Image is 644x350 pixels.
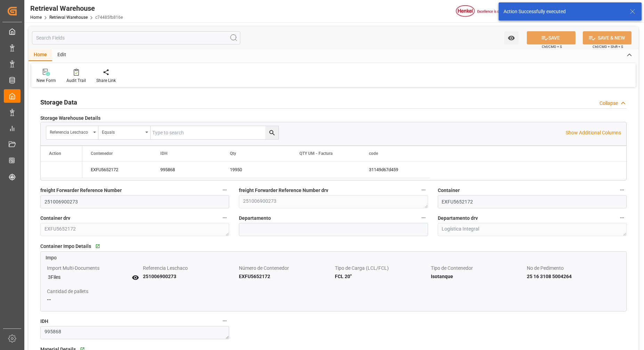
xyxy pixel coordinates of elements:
[47,295,140,304] div: --
[32,31,240,44] input: Search Fields
[160,151,167,156] span: IDH
[419,185,428,194] button: freight Forwarder Reference Number drv
[239,272,332,281] div: EXFU5652172
[46,255,57,260] span: Impo
[152,161,222,178] div: 995868
[98,126,151,139] button: open menu
[47,272,131,282] div: 3 Files
[96,77,116,84] div: Share Link
[40,215,70,222] span: Container drv
[82,161,152,178] div: EXFU5652172
[49,15,88,20] a: Retrieval Warehouse
[222,161,291,178] div: 19950
[230,151,236,156] span: Qty
[361,161,430,178] div: 31149d67d459
[220,213,229,222] button: Container drv
[438,215,478,222] span: Departamento drv
[527,264,620,272] div: No de Pedimento
[265,126,279,139] button: search button
[599,100,618,107] div: Collapse
[239,195,428,208] textarea: 251006900273
[52,49,71,61] div: Edit
[50,127,91,135] div: Referencia Leschaco
[527,31,575,44] button: SAVE
[438,223,627,236] textarea: Logística Integral
[220,185,229,194] button: freight Forwarder Reference Number
[30,3,123,14] div: Retrieval Warehouse
[37,77,56,84] div: New Form
[102,127,143,135] div: Equals
[431,264,524,272] div: Tipo de Contenedor
[299,151,332,156] span: QTY UM - Factura
[30,15,42,20] a: Home
[40,98,77,107] h2: Storage Data
[239,215,271,222] span: Departamento
[593,44,623,49] span: Ctrl/CMD + Shift + S
[335,264,428,272] div: Tipo de Carga (LCL/FCL)
[40,115,100,122] span: Storage Warehouse Details
[47,264,140,272] div: Import Multi-Documents
[41,161,82,178] div: Press SPACE to select this row.
[29,49,52,61] div: Home
[40,243,91,250] span: Container Impo Details
[239,264,332,272] div: Número de Contenedor
[40,326,229,339] textarea: 995868
[583,31,631,44] button: SAVE & NEW
[504,31,518,44] button: open menu
[566,129,621,136] p: Show Additional Columns
[438,187,460,194] span: Container
[49,151,61,156] div: Action
[456,5,514,17] img: Henkel%20logo.jpg_1689854090.jpg
[335,272,428,281] div: FCL 20"
[419,213,428,222] button: Departamento
[41,252,626,261] a: Impo
[40,223,229,236] textarea: EXFU5652172
[151,126,279,139] input: Type to search
[239,187,328,194] span: freight Forwarder Reference Number drv
[47,287,140,295] div: Cantidad de pallets
[504,8,623,15] div: Action Successfully executed
[618,185,627,194] button: Container
[143,272,236,281] div: 251006900273
[527,272,620,281] div: 25 16 3108 5004264
[40,318,48,325] span: IDH
[40,187,122,194] span: freight Forwarder Reference Number
[369,151,378,156] span: code
[431,272,524,281] div: Isotanque
[143,264,236,272] div: Referencia Leschaco
[542,44,562,49] span: Ctrl/CMD + S
[220,316,229,325] button: IDH
[82,161,430,178] div: Press SPACE to select this row.
[66,77,86,84] div: Audit Trail
[91,151,113,156] span: Contenedor
[618,213,627,222] button: Departamento drv
[46,126,98,139] button: open menu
